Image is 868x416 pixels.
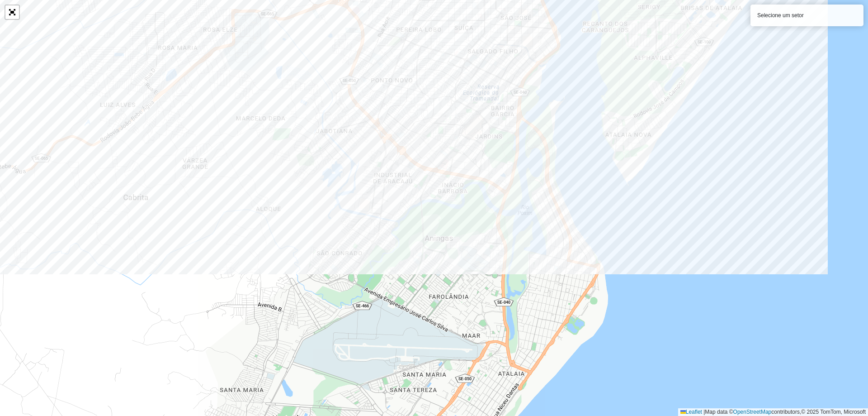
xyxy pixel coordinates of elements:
a: Abrir mapa em tela cheia [5,5,19,19]
div: Map data © contributors,© 2025 TomTom, Microsoft [678,408,868,416]
a: Leaflet [680,409,702,415]
div: Selecione um setor [750,5,863,26]
span: | [703,409,705,415]
a: OpenStreetMap [733,409,772,415]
